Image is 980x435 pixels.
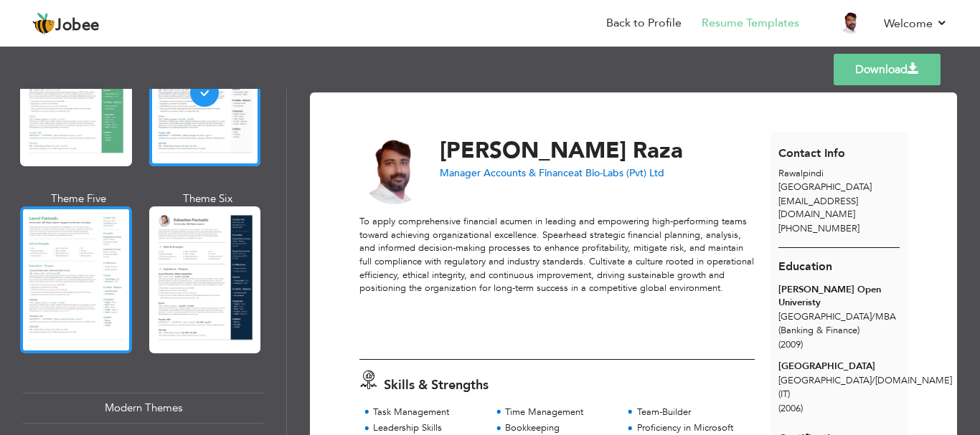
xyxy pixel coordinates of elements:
span: [GEOGRAPHIC_DATA] [778,181,872,193]
img: No image [359,135,430,205]
div: Time Management [505,406,615,419]
a: Download [834,54,941,85]
span: [EMAIL_ADDRESS][DOMAIN_NAME] [778,195,858,221]
img: Profile Img [839,11,862,34]
div: Theme Five [23,191,135,206]
a: Jobee [32,12,100,35]
span: [PHONE_NUMBER] [778,222,859,235]
a: Back to Profile [606,15,682,32]
a: Welcome [884,15,948,32]
span: / [872,374,875,387]
span: [GEOGRAPHIC_DATA] [DOMAIN_NAME] (IT) [778,374,952,401]
div: Modern Themes [23,393,263,424]
span: [GEOGRAPHIC_DATA] MBA (Banking & Finance) [778,310,896,337]
p: To apply comprehensive financial acumen in leading and empowering high-performing teams toward ac... [359,215,755,295]
img: jobee.io [32,12,55,35]
span: (2009) [778,338,803,351]
span: Contact Info [778,145,845,161]
span: Rawalpindi [778,167,824,180]
div: Team-Builder [637,406,747,419]
div: [GEOGRAPHIC_DATA] [778,360,900,373]
span: / [872,310,875,323]
span: [PERSON_NAME] [440,135,626,166]
div: Theme Six [152,191,264,206]
span: Skills & Strengths [384,376,489,394]
div: Leadership Skills [373,421,483,435]
span: Education [778,259,832,274]
span: at Bio-Labs (Pvt) Ltd [574,166,664,180]
span: (2006) [778,402,803,415]
div: [PERSON_NAME] Open Univeristy [778,283,900,310]
a: Resume Templates [702,15,799,32]
span: Raza [633,135,683,166]
span: Manager Accounts & Finance [440,166,574,180]
span: Jobee [55,18,100,34]
div: Bookkeeping [505,421,615,435]
div: Task Management [373,406,483,419]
